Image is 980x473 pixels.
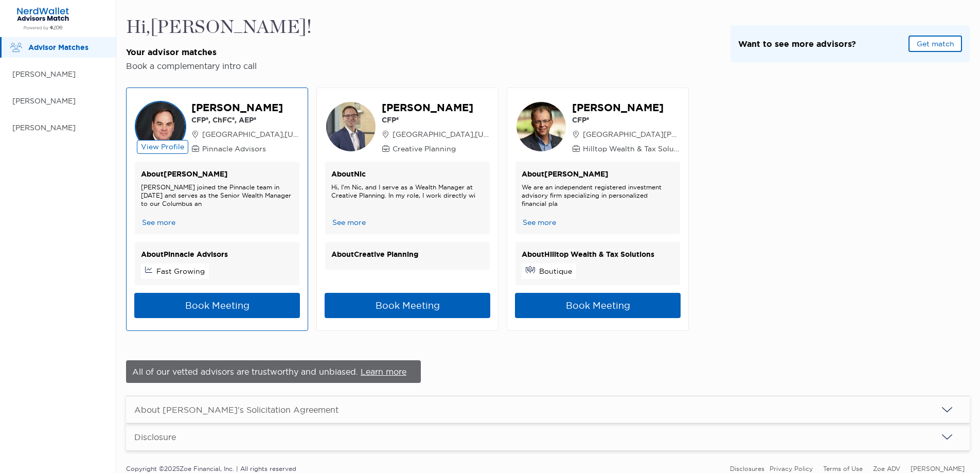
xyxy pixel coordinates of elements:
[191,115,300,125] p: CFP®, ChFC®, AEP®
[325,101,377,152] img: advisor picture
[12,68,105,81] p: [PERSON_NAME]
[738,38,856,50] p: Want to see more advisors?
[522,217,557,228] button: See more
[522,248,674,261] p: About Hilltop Wealth & Tax Solutions
[382,100,490,115] p: [PERSON_NAME]
[141,217,176,228] button: See more
[135,100,299,154] button: advisor pictureView Profile[PERSON_NAME]CFP®, ChFC®, AEP® [GEOGRAPHIC_DATA],[US_STATE] Pinnacle A...
[331,217,367,228] button: See more
[191,100,300,115] p: [PERSON_NAME]
[572,100,681,115] p: [PERSON_NAME]
[12,7,74,30] img: Zoe Financial
[137,140,188,154] button: View Profile
[522,168,674,181] p: About [PERSON_NAME]
[141,168,293,181] p: About [PERSON_NAME]
[132,366,361,377] span: All of our vetted advisors are trustworthy and unbiased.
[12,95,105,108] p: [PERSON_NAME]
[126,16,312,39] h2: Hi, [PERSON_NAME] !
[730,465,764,472] a: Disclosures
[382,115,490,125] p: CFP®
[141,183,293,208] p: [PERSON_NAME] joined the Pinnacle team in [DATE] and serves as the Senior Wealth Manager to our C...
[539,266,572,276] p: Boutique
[572,115,681,125] p: CFP®
[191,144,300,154] p: Pinnacle Advisors
[331,168,484,181] p: About Nic
[515,293,681,318] button: Book Meeting
[941,431,953,443] img: icon arrow
[134,405,338,415] div: About [PERSON_NAME]'s Solicitation Agreement
[12,121,105,134] p: [PERSON_NAME]
[126,47,312,58] h3: Your advisor matches
[941,404,953,416] img: icon arrow
[522,183,674,208] div: We are an independent registered investment advisory firm specializing in personalized financial pla
[325,293,490,318] button: Book Meeting
[331,183,484,200] p: Hi, I'm Nic, and I serve as a Wealth Manager at Creative Planning. In my role, I work directly wi
[191,129,300,139] p: [GEOGRAPHIC_DATA] , [US_STATE]
[908,36,962,52] button: Get match
[28,41,105,54] p: Advisor Matches
[331,248,484,261] p: About Creative Planning
[134,432,176,442] div: Disclosure
[515,101,567,152] img: advisor picture
[572,144,681,154] p: Hilltop Wealth & Tax Solutions
[572,129,681,139] p: [GEOGRAPHIC_DATA][PERSON_NAME] , [US_STATE]
[911,465,965,472] a: [PERSON_NAME]
[873,465,900,472] a: Zoe ADV
[135,101,186,152] img: advisor picture
[134,293,300,318] button: Book Meeting
[361,366,406,377] a: Learn more
[156,266,205,276] p: Fast Growing
[382,129,490,139] p: [GEOGRAPHIC_DATA] , [US_STATE]
[770,465,813,472] a: Privacy Policy
[823,465,863,472] a: Terms of Use
[126,61,312,71] h3: Book a complementary intro call
[141,248,293,261] p: About Pinnacle Advisors
[325,100,490,154] button: advisor picture[PERSON_NAME]CFP® [GEOGRAPHIC_DATA],[US_STATE] Creative Planning
[515,100,680,154] button: advisor picture[PERSON_NAME]CFP® [GEOGRAPHIC_DATA][PERSON_NAME],[US_STATE] Hilltop Wealth & Tax S...
[382,144,490,154] p: Creative Planning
